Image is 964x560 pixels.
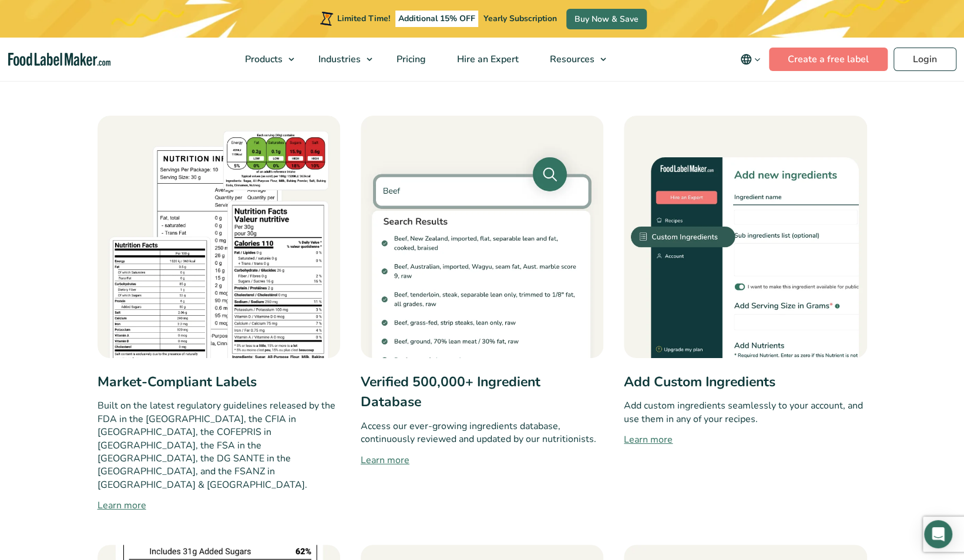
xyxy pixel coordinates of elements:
a: Resources [535,38,612,81]
a: Learn more [98,498,340,512]
h3: Verified 500,000+ Ingredient Database [361,372,603,413]
a: Products [230,38,300,81]
span: Hire an Expert [454,53,520,66]
div: Open Intercom Messenger [924,520,952,548]
p: Access our ever-growing ingredients database, continuously reviewed and updated by our nutritioni... [361,420,603,446]
span: Products [241,53,284,66]
h3: Add Custom Ingredients [624,372,866,393]
a: Hire an Expert [442,38,532,81]
span: Industries [315,53,362,66]
a: Pricing [381,38,439,81]
a: Login [894,48,956,71]
a: Learn more [624,433,866,447]
a: Learn more [361,453,603,467]
span: Yearly Subscription [483,13,557,24]
p: Add custom ingredients seamlessly to your account, and use them in any of your recipes. [624,399,866,426]
a: Create a free label [769,48,888,71]
h3: Market-Compliant Labels [98,372,340,393]
p: Built on the latest regulatory guidelines released by the FDA in the [GEOGRAPHIC_DATA], the CFIA ... [98,399,340,491]
a: Buy Now & Save [566,9,647,29]
span: Limited Time! [337,13,390,24]
a: Industries [303,38,378,81]
span: Pricing [393,53,427,66]
span: Resources [546,53,596,66]
span: Additional 15% OFF [395,11,478,27]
